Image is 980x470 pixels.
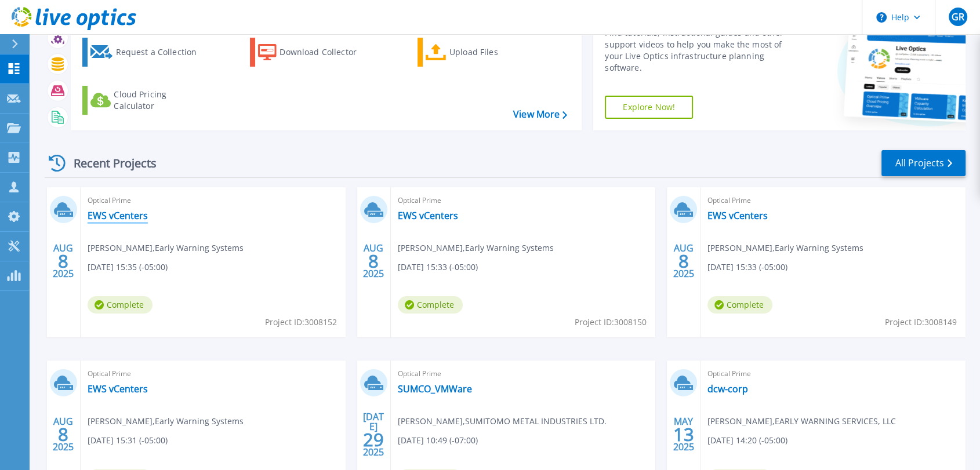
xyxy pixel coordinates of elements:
a: View More [513,109,567,120]
span: [PERSON_NAME] , Early Warning Systems [88,242,244,254]
a: SUMCO_VMWare [398,383,472,395]
a: EWS vCenters [88,383,148,395]
span: 13 [673,429,694,439]
div: [DATE] 2025 [362,413,384,456]
a: EWS vCenters [398,210,458,221]
span: Project ID: 3008152 [265,316,337,329]
div: Upload Files [449,41,542,64]
span: Optical Prime [707,194,959,207]
span: [PERSON_NAME] , EARLY WARNING SERVICES, LLC [707,415,896,428]
div: AUG 2025 [52,413,74,456]
span: [PERSON_NAME] , Early Warning Systems [707,242,863,254]
div: AUG 2025 [52,240,74,282]
a: All Projects [881,150,966,176]
span: [DATE] 14:20 (-05:00) [707,434,787,447]
a: Download Collector [250,38,379,67]
span: Optical Prime [398,367,649,380]
span: [DATE] 15:31 (-05:00) [88,434,168,447]
span: [DATE] 10:49 (-07:00) [398,434,478,447]
span: Complete [707,296,772,314]
span: 8 [58,256,68,266]
span: Project ID: 3008150 [575,316,647,329]
div: Cloud Pricing Calculator [114,89,206,112]
div: Recent Projects [45,149,172,177]
a: Upload Files [418,38,547,67]
span: GR [951,12,964,21]
a: Request a Collection [82,38,212,67]
div: AUG 2025 [362,240,384,282]
span: Optical Prime [398,194,649,207]
span: Complete [398,296,463,314]
div: Find tutorials, instructional guides and other support videos to help you make the most of your L... [605,27,793,74]
span: [PERSON_NAME] , SUMITOMO METAL INDUSTRIES LTD. [398,415,607,428]
span: 29 [363,435,384,445]
span: [PERSON_NAME] , Early Warning Systems [398,242,554,254]
div: MAY 2025 [673,413,695,456]
span: Complete [88,296,153,314]
span: Optical Prime [707,367,959,380]
span: Project ID: 3008149 [885,316,957,329]
span: 8 [678,256,689,266]
span: 8 [368,256,379,266]
span: [DATE] 15:35 (-05:00) [88,261,168,274]
span: Optical Prime [88,367,339,380]
a: dcw-corp [707,383,748,395]
span: [PERSON_NAME] , Early Warning Systems [88,415,244,428]
div: AUG 2025 [673,240,695,282]
a: EWS vCenters [88,210,148,221]
a: EWS vCenters [707,210,768,221]
a: Explore Now! [605,96,693,119]
span: 8 [58,429,68,439]
span: [DATE] 15:33 (-05:00) [398,261,478,274]
div: Download Collector [280,41,372,64]
div: Request a Collection [115,41,208,64]
span: [DATE] 15:33 (-05:00) [707,261,787,274]
a: Cloud Pricing Calculator [82,86,212,115]
span: Optical Prime [88,194,339,207]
